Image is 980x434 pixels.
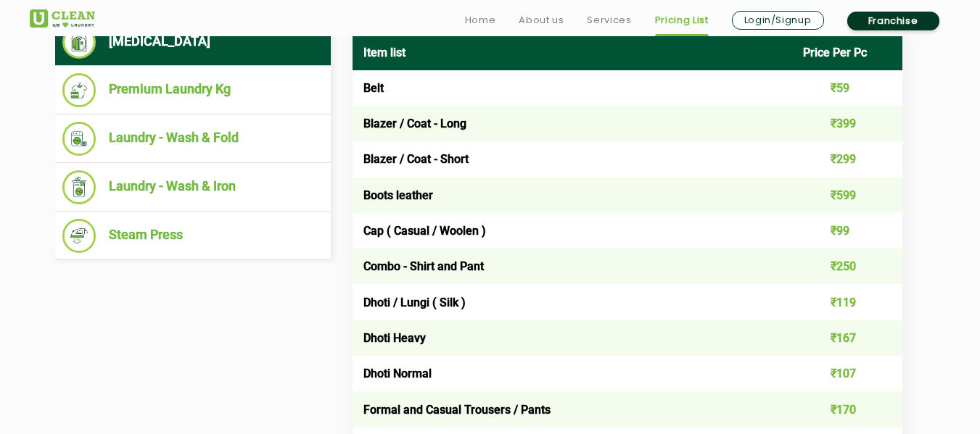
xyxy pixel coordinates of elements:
[62,73,96,107] img: Premium Laundry Kg
[353,141,793,177] td: Blazer / Coat - Short
[62,170,96,204] img: Laundry - Wash & Iron
[465,12,496,29] a: Home
[353,356,793,391] td: Dhoti Normal
[847,12,939,30] a: Franchise
[792,356,902,391] td: ₹107
[792,249,902,284] td: ₹250
[792,284,902,320] td: ₹119
[587,12,631,29] a: Services
[353,70,793,106] td: Belt
[62,219,96,253] img: Steam Press
[30,9,95,28] img: UClean Laundry and Dry Cleaning
[353,35,793,70] th: Item list
[353,391,793,427] td: Formal and Casual Trousers / Pants
[62,25,324,59] li: [MEDICAL_DATA]
[792,391,902,427] td: ₹170
[792,35,902,70] th: Price Per Pc
[792,178,902,213] td: ₹599
[62,25,96,59] img: Dry Cleaning
[655,12,709,29] a: Pricing List
[792,70,902,106] td: ₹59
[62,219,324,253] li: Steam Press
[519,12,564,29] a: About us
[792,320,902,356] td: ₹167
[353,106,793,141] td: Blazer / Coat - Long
[732,11,824,30] a: Login/Signup
[353,249,793,284] td: Combo - Shirt and Pant
[792,213,902,249] td: ₹99
[792,106,902,141] td: ₹399
[62,122,96,156] img: Laundry - Wash & Fold
[62,170,324,204] li: Laundry - Wash & Iron
[353,284,793,320] td: Dhoti / Lungi ( Silk )
[792,141,902,177] td: ₹299
[62,122,324,156] li: Laundry - Wash & Fold
[353,213,793,249] td: Cap ( Casual / Woolen )
[353,320,793,356] td: Dhoti Heavy
[62,73,324,107] li: Premium Laundry Kg
[353,178,793,213] td: Boots leather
